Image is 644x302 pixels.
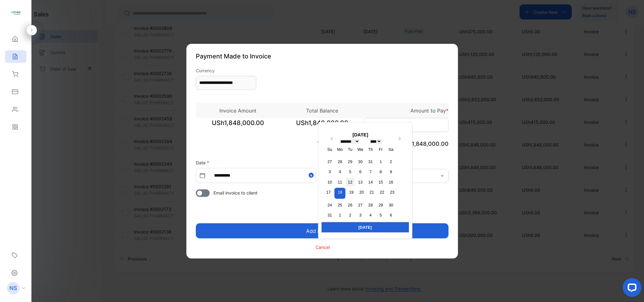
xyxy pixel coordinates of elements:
div: Choose Wednesday, August 13th, 2025 [356,178,365,186]
div: Choose Monday, August 25th, 2025 [336,200,344,209]
div: Choose Tuesday, September 2nd, 2025 [346,211,354,219]
div: Choose Tuesday, August 19th, 2025 [347,188,355,196]
div: Choose Thursday, September 4th, 2025 [366,211,375,219]
div: Choose Tuesday, August 5th, 2025 [346,167,354,176]
div: Choose Friday, August 1st, 2025 [377,157,385,166]
span: USh1,848,000.00 [280,118,364,134]
label: Currency [196,67,256,74]
img: logo [11,8,20,18]
div: Choose Sunday, August 24th, 2025 [325,200,334,209]
div: Choose Sunday, August 17th, 2025 [324,188,333,196]
span: USh1,848,000.00 [196,118,280,134]
div: Choose Saturday, August 30th, 2025 [387,200,395,209]
div: Choose Thursday, July 31st, 2025 [366,157,375,166]
button: Add Payment [196,223,449,238]
div: Choose Sunday, July 27th, 2025 [325,157,334,166]
div: Choose Wednesday, August 20th, 2025 [357,188,366,196]
iframe: LiveChat chat widget [618,276,644,302]
p: Payment Made to Invoice [196,51,449,61]
div: Mo [336,145,344,153]
div: Choose Saturday, August 2nd, 2025 [387,157,395,166]
span: Email invoice to client [213,189,257,196]
div: Choose Monday, July 28th, 2025 [336,157,344,166]
div: Choose Wednesday, August 6th, 2025 [356,167,365,176]
div: Tu [346,145,354,153]
div: Th [366,145,375,153]
div: Choose Sunday, August 31st, 2025 [325,211,334,219]
div: Choose Thursday, August 14th, 2025 [366,178,375,186]
button: Close [309,168,316,182]
div: Choose Monday, August 18th, 2025 [334,188,345,199]
div: Choose Saturday, August 9th, 2025 [387,167,395,176]
span: USh1,848,000.00 [401,140,449,147]
div: Choose Thursday, August 7th, 2025 [366,167,375,176]
p: Total Balance [280,107,364,114]
label: Date [196,160,209,165]
div: Fr [377,145,385,153]
div: month 2025-08 [323,156,397,220]
div: Choose Tuesday, August 26th, 2025 [346,200,354,209]
div: Sa [387,145,395,153]
div: Choose Thursday, August 28th, 2025 [366,200,375,209]
div: Choose Wednesday, August 27th, 2025 [356,200,365,209]
div: Choose Saturday, September 6th, 2025 [387,211,395,219]
div: Choose Tuesday, August 12th, 2025 [346,178,354,186]
div: Choose Sunday, August 10th, 2025 [325,178,334,186]
p: Total Paid (UGX) [280,139,364,148]
div: Choose Monday, August 4th, 2025 [336,167,344,176]
div: Choose Thursday, August 21st, 2025 [367,188,376,196]
div: Choose Friday, August 29th, 2025 [377,200,385,209]
div: Choose Saturday, August 23rd, 2025 [388,188,396,196]
div: Choose Friday, August 15th, 2025 [377,178,385,186]
button: Next Month [395,135,405,145]
div: Su [325,145,334,153]
div: Choose Friday, August 8th, 2025 [377,167,385,176]
p: Cancel [316,244,330,250]
div: [DATE] [322,222,409,232]
button: Previous Month [326,135,336,145]
div: Choose Sunday, August 3rd, 2025 [325,167,334,176]
p: NS [9,284,17,292]
div: We [356,145,365,153]
div: Choose Friday, August 22nd, 2025 [378,188,386,196]
div: Choose Wednesday, September 3rd, 2025 [356,211,365,219]
div: [DATE] [322,131,399,138]
div: Choose Saturday, August 16th, 2025 [387,178,395,186]
div: Choose Friday, September 5th, 2025 [377,211,385,219]
p: Invoice Amount [196,107,280,114]
div: Choose Wednesday, July 30th, 2025 [356,157,365,166]
div: Choose Tuesday, July 29th, 2025 [346,157,354,166]
div: Choose Monday, August 11th, 2025 [336,178,344,186]
p: Amount to Pay [364,107,449,114]
div: Choose Monday, September 1st, 2025 [336,211,344,219]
